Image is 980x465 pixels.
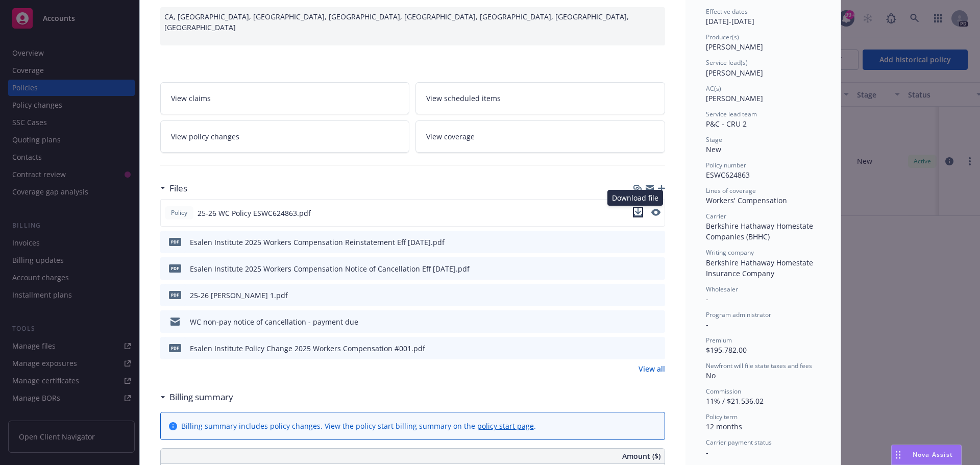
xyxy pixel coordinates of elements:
a: View scheduled items [415,82,665,114]
span: Service lead team [706,110,757,118]
button: Nova Assist [891,445,962,465]
span: pdf [169,291,181,299]
a: View claims [160,82,410,114]
span: Workers' Compensation [706,195,787,205]
span: Wholesaler [706,285,738,293]
div: Esalen Institute 2025 Workers Compensation Notice of Cancellation Eff [DATE].pdf [190,263,470,274]
a: View policy changes [160,120,410,153]
span: View claims [171,93,211,104]
button: download file [635,263,644,274]
div: Esalen Institute 2025 Workers Compensation Reinstatement Eff [DATE].pdf [190,237,445,248]
span: P&C - CRU 2 [706,119,747,129]
a: policy start page [477,421,534,431]
span: Berkshire Hathaway Homestate Insurance Company [706,258,815,278]
span: pdf [169,264,181,272]
button: download file [635,316,644,327]
div: Billing summary [160,390,233,404]
span: 11% / $21,536.02 [706,396,764,406]
span: Amount ($) [622,451,660,461]
span: pdf [169,238,181,246]
span: AC(s) [706,84,721,93]
span: Premium [706,336,732,345]
span: No [706,371,716,380]
span: View scheduled items [426,93,501,104]
span: [PERSON_NAME] [706,42,763,52]
button: preview file [651,209,660,216]
button: preview file [652,343,661,354]
span: [PERSON_NAME] [706,93,763,103]
button: download file [635,290,644,301]
h3: Billing summary [169,390,233,404]
button: preview file [652,316,661,327]
button: preview file [652,237,661,248]
span: Newfront will file state taxes and fees [706,361,812,370]
button: download file [633,207,643,219]
button: preview file [652,263,661,274]
span: View coverage [426,131,475,142]
span: Producer(s) [706,33,739,41]
span: - [706,448,708,457]
span: Policy term [706,412,738,421]
span: [PERSON_NAME] [706,68,763,78]
div: 25-26 [PERSON_NAME] 1.pdf [190,290,288,301]
a: View all [639,363,665,374]
span: Berkshire Hathaway Homestate Companies (BHHC) [706,221,815,241]
button: preview file [651,207,660,219]
div: WC non-pay notice of cancellation - payment due [190,316,358,327]
button: download file [635,237,644,248]
span: Writing company [706,248,754,257]
span: Policy number [706,161,746,169]
span: Carrier [706,212,726,221]
div: Download file [607,190,663,206]
div: Files [160,182,187,195]
a: View coverage [415,120,665,153]
span: Stage [706,135,722,144]
div: Drag to move [892,445,904,464]
span: 25-26 WC Policy ESWC624863.pdf [198,208,311,218]
span: $195,782.00 [706,345,747,355]
span: Effective dates [706,7,748,16]
button: download file [633,207,643,217]
h3: Files [169,182,187,195]
span: - [706,320,708,329]
span: 12 months [706,422,742,431]
span: Service lead(s) [706,58,748,67]
span: Program administrator [706,310,771,319]
span: Commission [706,387,741,396]
span: ESWC624863 [706,170,750,180]
span: pdf [169,344,181,352]
div: Esalen Institute Policy Change 2025 Workers Compensation #001.pdf [190,343,425,354]
span: - [706,294,708,304]
span: Nova Assist [913,450,953,459]
button: preview file [652,290,661,301]
button: download file [635,343,644,354]
span: Policy [169,208,189,217]
span: View policy changes [171,131,239,142]
div: Billing summary includes policy changes. View the policy start billing summary on the . [181,421,536,431]
div: CA, [GEOGRAPHIC_DATA], [GEOGRAPHIC_DATA], [GEOGRAPHIC_DATA], [GEOGRAPHIC_DATA], [GEOGRAPHIC_DATA]... [160,7,665,45]
span: New [706,144,721,154]
div: [DATE] - [DATE] [706,7,820,27]
span: Lines of coverage [706,186,756,195]
span: Carrier payment status [706,438,772,447]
